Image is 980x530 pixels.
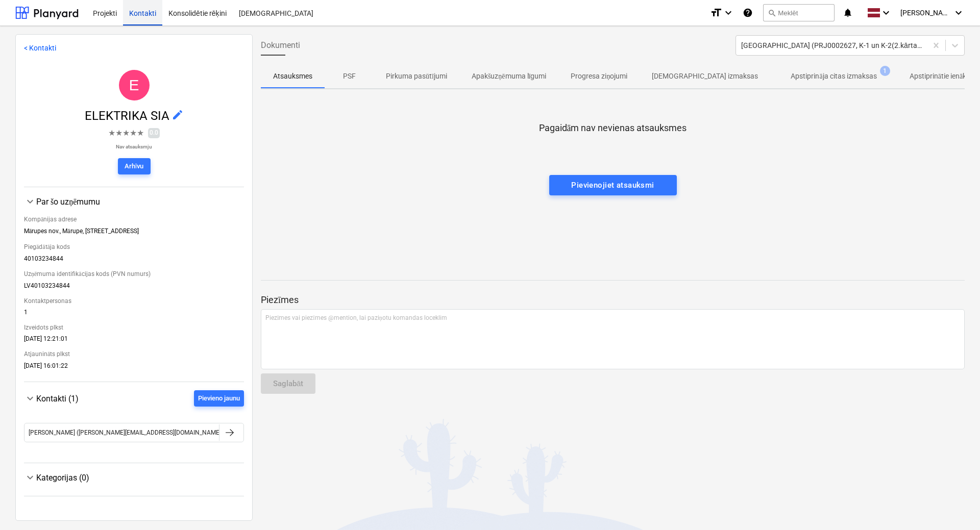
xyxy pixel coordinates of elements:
i: format_size [710,7,722,19]
span: search [768,9,776,17]
i: Zināšanu pamats [743,7,753,19]
p: Apakšuzņēmuma līgumi [472,71,547,82]
p: PSF [337,71,361,82]
span: edit [171,109,184,121]
span: 0.0 [148,128,160,138]
p: Apstiprināja citas izmaksas [791,71,876,82]
p: Pirkuma pasūtījumi [386,71,447,82]
span: Kontakti (1) [36,394,79,403]
p: Nav atsauksmju [108,143,160,150]
span: ELEKTRIKA SIA [85,109,171,123]
div: [DATE] 12:21:01 [24,335,244,346]
p: Atsauksmes [273,71,312,82]
div: ELEKTRIKA [119,70,150,100]
i: keyboard_arrow_down [880,7,892,19]
button: Meklēt [763,4,835,21]
div: Izveidots plkst [24,320,244,335]
span: ★ [108,127,115,139]
div: 40103234844 [24,255,244,266]
span: Dokumenti [261,39,300,52]
p: Pagaidām nav nevienas atsauksmes [539,122,687,134]
iframe: Chat Widget [929,481,980,530]
i: keyboard_arrow_down [952,7,965,19]
span: ★ [130,127,137,139]
button: Arhīvu [118,158,151,174]
span: keyboard_arrow_down [24,471,36,484]
p: [DEMOGRAPHIC_DATA] izmaksas [652,71,758,82]
div: Atjaunināts plkst [24,346,244,362]
span: 1 [880,66,890,76]
span: ★ [115,127,122,139]
div: Pievienojiet atsauksmi [571,179,654,192]
p: Apstiprinātie ienākumi [910,71,978,82]
div: Kategorijas (0) [36,473,244,483]
div: Uzņēmuma identifikācijas kods (PVN numurs) [24,266,244,282]
span: [PERSON_NAME] [900,9,951,17]
div: Par šo uzņēmumu [24,208,244,373]
i: keyboard_arrow_down [722,7,734,19]
span: keyboard_arrow_down [24,392,36,405]
div: LV40103234844 [24,282,244,293]
p: Progresa ziņojumi [571,71,627,82]
a: < Kontakti [24,44,56,52]
div: Kategorijas (0) [24,471,244,484]
div: Piegādātāja kods [24,239,244,255]
div: 1 [24,309,244,320]
div: Kompānijas adrese [24,212,244,228]
span: keyboard_arrow_down [24,195,36,208]
div: Kategorijas (0) [24,484,244,488]
span: E [129,77,139,93]
div: Kontakti (1)Pievieno jaunu [24,407,244,455]
div: Kontaktpersonas [24,293,244,309]
span: ★ [122,127,130,139]
div: [DATE] 16:01:22 [24,362,244,373]
div: Kontakti (1)Pievieno jaunu [24,390,244,407]
div: Par šo uzņēmumu [24,195,244,208]
i: notifications [843,7,853,19]
div: Arhīvu [125,161,144,172]
div: Par šo uzņēmumu [36,197,244,207]
p: Piezīmes [261,294,965,306]
div: [PERSON_NAME] ([PERSON_NAME][EMAIL_ADDRESS][DOMAIN_NAME]) [29,429,223,436]
button: Pievieno jaunu [194,390,244,407]
div: Mārupes nov., Mārupe, [STREET_ADDRESS] [24,228,244,239]
button: Pievienojiet atsauksmi [549,175,677,195]
div: Pievieno jaunu [198,393,240,405]
span: ★ [137,127,144,139]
